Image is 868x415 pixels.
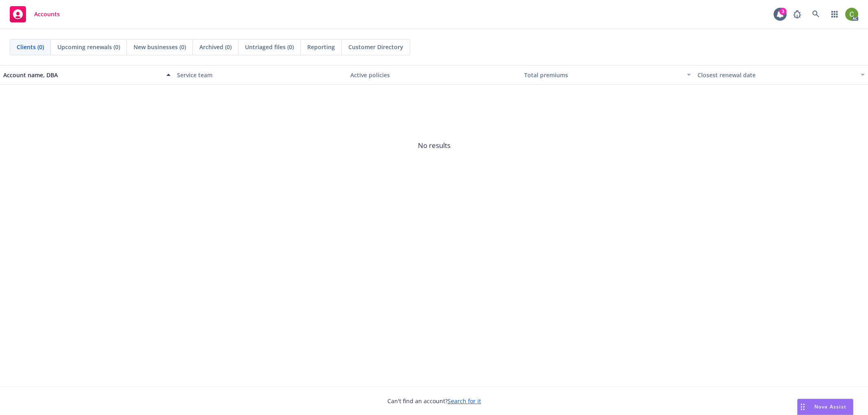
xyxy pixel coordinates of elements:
div: 3 [779,7,787,14]
span: Archived (0) [199,43,232,51]
div: Service team [177,71,344,79]
button: Closest renewal date [694,65,868,85]
button: Service team [174,65,348,85]
span: Reporting [307,43,335,51]
button: Active policies [347,65,521,85]
div: Closest renewal date [697,71,856,79]
a: Search for it [448,397,481,405]
span: Customer Directory [348,43,403,51]
span: Clients (0) [17,43,44,51]
a: Accounts [7,3,63,26]
a: Switch app [826,6,843,22]
a: Search [808,6,824,22]
span: New businesses (0) [133,43,186,51]
div: Drag to move [798,399,808,415]
img: photo [845,8,858,21]
span: Accounts [34,11,60,17]
span: Nova Assist [814,403,846,410]
span: Can't find an account? [387,397,481,405]
div: Total premiums [524,71,682,79]
div: Account name, DBA [3,71,162,79]
button: Nova Assist [797,399,853,415]
button: Total premiums [521,65,695,85]
div: Active policies [350,71,518,79]
span: Untriaged files (0) [245,43,294,51]
span: Upcoming renewals (0) [57,43,120,51]
a: Report a Bug [789,6,805,22]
